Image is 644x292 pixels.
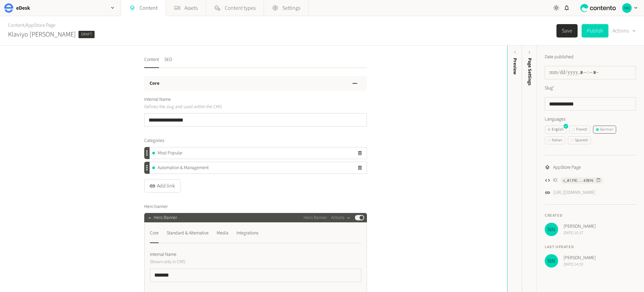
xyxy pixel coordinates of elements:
a: [URL][DOMAIN_NAME] [553,189,595,196]
div: Core [150,228,159,238]
button: Actions [612,24,636,38]
span: Internal Name [144,96,171,103]
span: Hero Banner [154,214,177,221]
span: c_01JYE...4JBY6 [563,177,593,184]
h3: Core [150,80,159,87]
h4: Created [545,213,636,219]
img: Nikola Nikolov [545,254,558,268]
span: [PERSON_NAME] [563,254,596,262]
button: Italian [545,136,565,144]
button: German [593,126,616,134]
img: eDesk [4,3,13,13]
span: ID: [553,177,558,184]
a: Content [8,22,24,29]
label: Languages [545,116,636,123]
button: English [545,126,567,134]
span: Draft [78,31,95,38]
div: English [548,127,563,133]
h2: Klaviyo [PERSON_NAME] [8,29,76,40]
img: Nikola Nikolov [622,3,632,13]
p: Shown only in CMS [150,258,303,266]
span: Most Popular [158,150,182,157]
img: Nikola Nikolov [545,223,558,236]
div: French [572,127,587,133]
span: Hero Banner [304,214,327,221]
span: Automation & Management [158,164,209,171]
div: Italian [548,137,562,143]
span: Hero banner [144,203,168,210]
h2: eDesk [16,4,30,12]
button: Actions [331,214,351,222]
span: Content types [225,4,256,12]
span: AppStore Page [553,164,581,171]
div: German [596,127,613,133]
span: [DATE] 10:37 [563,230,596,236]
span: Categories [144,137,164,144]
a: AppStore Page [26,22,55,29]
div: Standard & Alternative [167,228,209,238]
label: Slug [545,85,554,92]
span: Internal Name [150,251,176,258]
button: c_01JYE...4JBY6 [560,177,603,184]
div: Preview [512,58,519,75]
span: Page Settings [526,58,533,85]
div: Media [217,228,228,238]
span: Settings [282,4,300,12]
span: [DATE] 14:20 [563,262,596,268]
button: Publish [582,24,608,38]
span: [PERSON_NAME] [563,223,596,230]
button: SEO [164,56,172,68]
h4: Last updated [545,244,636,250]
button: Spanish [568,136,591,144]
div: Integrations [236,228,259,238]
button: Save [556,24,578,38]
span: / [24,22,26,29]
p: Defines the slug and used within the CMS [144,103,297,111]
label: Date published [545,54,574,61]
button: French [569,126,590,134]
button: Add link [144,179,180,193]
div: Spanish [571,137,588,143]
button: Content [144,56,159,68]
